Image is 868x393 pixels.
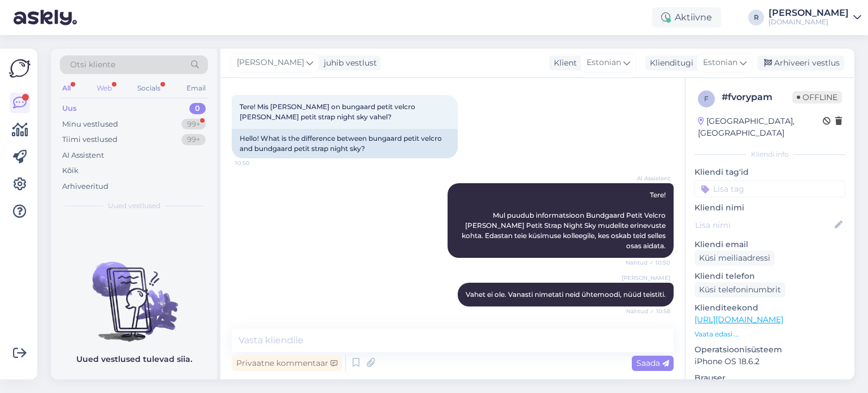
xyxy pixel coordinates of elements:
span: AI Assistent [628,174,670,183]
div: # fvorypam [722,90,792,104]
p: Kliendi tag'id [695,166,845,178]
span: 10:50 [235,159,277,167]
span: Otsi kliente [70,59,115,71]
span: Estonian [587,57,621,69]
span: Nähtud ✓ 10:50 [626,258,670,267]
div: Küsi meiliaadressi [695,251,775,266]
span: Tere! Mis [PERSON_NAME] on bungaard petit velcro [PERSON_NAME] petit strap night sky vahel? [240,102,417,121]
div: juhib vestlust [319,57,377,69]
span: Uued vestlused [108,201,160,211]
span: Nähtud ✓ 10:58 [626,307,670,316]
div: 0 [189,103,206,114]
span: [PERSON_NAME] [237,57,304,69]
div: [PERSON_NAME] [769,8,849,18]
p: Operatsioonisüsteem [695,344,845,356]
div: Aktiivne [652,7,721,28]
p: iPhone OS 18.6.2 [695,356,845,368]
div: Küsi telefoninumbrit [695,282,785,297]
span: Vahet ei ole. Vanasti nimetati neid ühtemoodi, nüüd teistiti. [466,290,666,299]
div: [GEOGRAPHIC_DATA], [GEOGRAPHIC_DATA] [698,115,823,139]
input: Lisa tag [695,180,845,197]
div: Socials [135,81,163,96]
p: Kliendi nimi [695,202,845,214]
p: Kliendi telefon [695,270,845,282]
span: f [704,94,709,103]
a: [URL][DOMAIN_NAME] [695,314,783,325]
div: AI Assistent [62,150,104,161]
p: Uued vestlused tulevad siia. [76,353,192,365]
a: [PERSON_NAME][DOMAIN_NAME] [769,8,861,27]
div: Hello! What is the difference between bungaard petit velcro and bundgaard petit strap night sky? [232,129,458,158]
span: Offline [792,91,842,103]
div: Privaatne kommentaar [232,356,342,371]
p: Brauser [695,372,845,384]
p: Vaata edasi ... [695,329,845,339]
div: Arhiveeri vestlus [757,55,844,71]
div: Tiimi vestlused [62,134,118,145]
div: Arhiveeritud [62,181,108,192]
div: 99+ [181,134,206,145]
input: Lisa nimi [695,219,832,231]
img: No chats [51,241,217,343]
p: Klienditeekond [695,302,845,314]
div: Kliendi info [695,149,845,159]
div: Klienditugi [645,57,693,69]
div: Uus [62,103,77,114]
div: [DOMAIN_NAME] [769,18,849,27]
div: R [748,10,764,25]
img: Askly Logo [9,58,31,79]
span: Saada [636,358,669,368]
div: Klient [549,57,577,69]
div: Email [184,81,208,96]
div: Kõik [62,165,79,176]
div: Minu vestlused [62,119,118,130]
div: 99+ [181,119,206,130]
div: Web [94,81,114,96]
span: [PERSON_NAME] [622,274,670,282]
span: Estonian [703,57,737,69]
p: Kliendi email [695,239,845,251]
div: All [60,81,73,96]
